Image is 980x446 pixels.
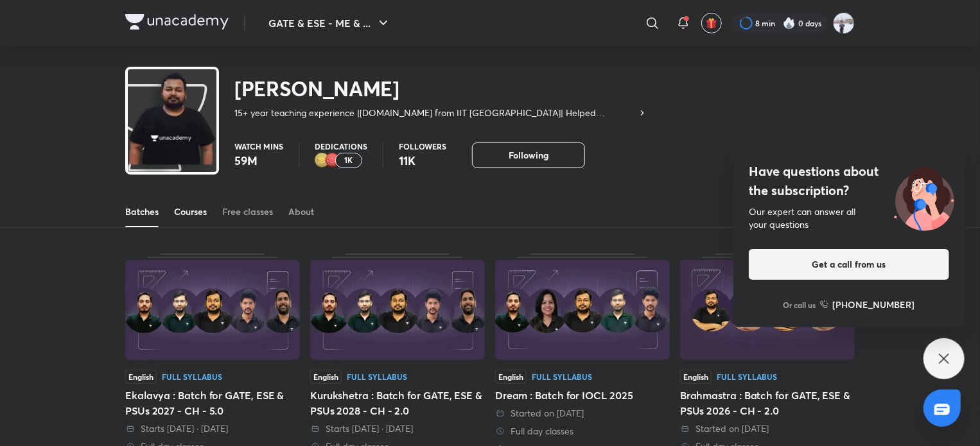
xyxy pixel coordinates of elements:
div: Free classes [222,205,273,218]
img: avatar [706,17,717,29]
img: Company Logo [125,14,229,30]
h6: [PHONE_NUMBER] [833,298,915,311]
div: Full Syllabus [347,373,407,381]
img: Thumbnail [495,260,670,360]
p: 11K [399,153,446,168]
img: Thumbnail [680,260,855,360]
a: [PHONE_NUMBER] [820,298,915,311]
a: Courses [174,196,207,227]
img: streak [783,17,796,30]
span: Following [509,149,548,162]
a: Batches [125,196,159,227]
h4: Have questions about the subscription? [749,162,949,200]
div: Full Syllabus [532,373,592,381]
p: Followers [399,142,446,150]
span: English [680,370,712,384]
img: Thumbnail [310,260,485,360]
img: Nikhil [833,12,855,34]
button: avatar [701,13,722,33]
div: Full Syllabus [162,373,222,381]
h2: [PERSON_NAME] [234,76,647,101]
a: Company Logo [125,14,229,33]
div: Ekalavya : Batch for GATE, ESE & PSUs 2027 - CH - 5.0 [125,388,300,418]
div: Starts in 2 days · 10 Oct 2025 [125,422,300,435]
div: Full day classes [495,425,670,438]
p: 59M [234,153,283,168]
span: English [310,370,342,384]
div: Kurukshetra : Batch for GATE, ESE & PSUs 2028 - CH - 2.0 [310,388,485,418]
p: Watch mins [234,142,283,150]
p: 15+ year teaching experience |[DOMAIN_NAME] from IIT [GEOGRAPHIC_DATA]| Helped thousands of stude... [234,107,637,119]
a: About [288,196,314,227]
img: ttu_illustration_new.svg [884,162,965,231]
div: Courses [174,205,207,218]
button: Get a call from us [749,249,949,280]
p: 1K [345,156,353,165]
a: Free classes [222,196,273,227]
div: Batches [125,205,159,218]
img: Thumbnail [125,260,300,360]
div: Full Syllabus [717,373,777,381]
span: English [495,370,527,384]
div: Started on 9 Sept 2025 [495,407,670,420]
button: Following [472,142,585,168]
img: educator badge1 [325,153,340,168]
button: GATE & ESE - ME & ... [261,10,399,36]
img: educator badge2 [315,153,330,168]
div: Our expert can answer all your questions [749,205,949,231]
span: English [125,370,157,384]
div: Brahmastra : Batch for GATE, ESE & PSUs 2026 - CH - 2.0 [680,388,855,418]
div: About [288,205,314,218]
p: Or call us [783,299,816,311]
p: Dedications [315,142,367,150]
div: Started on 29 Aug 2025 [680,422,855,435]
div: Starts in 2 days · 10 Oct 2025 [310,422,485,435]
div: Dream : Batch for IOCL 2025 [495,388,670,403]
